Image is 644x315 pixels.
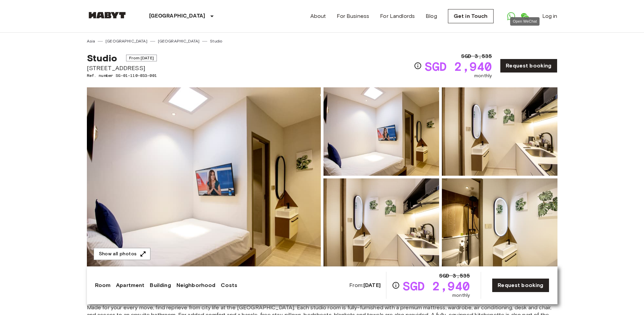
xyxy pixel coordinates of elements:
a: Asia [87,38,95,44]
span: SGD 2,940 [403,280,470,292]
a: [GEOGRAPHIC_DATA] [158,38,200,44]
span: monthly [452,292,470,299]
span: monthly [474,73,492,79]
a: Costs [221,281,237,289]
a: Open WhatsApp [504,9,518,23]
a: For Landlords [380,12,415,20]
span: Ref. number SG-01-110-033-001 [87,73,157,79]
svg: Check cost overview for full price breakdown. Please note that discounts apply to new joiners onl... [392,281,400,289]
a: Room [95,281,111,289]
span: SGD 2,940 [425,60,492,73]
a: Studio [210,38,222,44]
a: For Business [337,12,369,20]
img: Habyt [87,12,127,19]
a: [GEOGRAPHIC_DATA] [105,38,147,44]
a: Blog [426,12,437,20]
a: Apartment [116,281,144,289]
img: Marketing picture of unit SG-01-110-033-001 [87,87,321,267]
a: Open WeChat [518,9,531,23]
span: SGD 3,535 [439,272,470,280]
span: From [DATE] [126,55,157,61]
a: Get in Touch [448,9,494,23]
span: SGD 3,535 [461,52,492,60]
a: Request booking [500,59,557,73]
a: About [310,12,326,20]
img: Picture of unit SG-01-110-033-001 [442,87,557,176]
p: [GEOGRAPHIC_DATA] [149,12,206,20]
svg: Check cost overview for full price breakdown. Please note that discounts apply to new joiners onl... [414,62,422,70]
img: Picture of unit SG-01-110-033-001 [442,178,557,267]
a: Log in [542,12,557,20]
img: Picture of unit SG-01-110-033-001 [324,178,439,267]
b: [DATE] [363,282,381,288]
a: Building [150,281,171,289]
button: Show all photos [94,248,150,260]
span: [STREET_ADDRESS] [87,64,157,73]
a: Request booking [492,278,549,292]
span: From: [349,282,381,289]
span: Studio [87,52,117,64]
img: Picture of unit SG-01-110-033-001 [324,87,439,176]
a: Neighborhood [176,281,216,289]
